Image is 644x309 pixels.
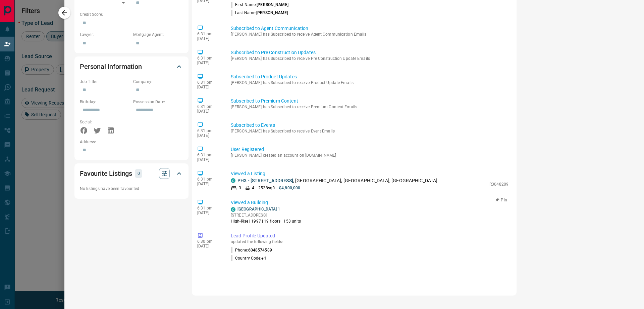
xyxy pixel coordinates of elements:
p: Job Title: [80,79,130,85]
p: 2528 sqft [258,185,275,191]
p: 6:31 pm [197,153,221,157]
span: [PERSON_NAME] [256,10,288,15]
p: User Registered [231,146,508,153]
p: 0 [137,170,140,177]
p: Subscribed to Events [231,122,508,129]
p: Lawyer: [80,32,130,38]
span: +1 [261,256,266,261]
p: First Name : [231,2,288,8]
p: $4,800,000 [279,185,300,191]
p: Birthday: [80,99,130,105]
p: [DATE] [197,210,221,215]
p: Phone : [231,247,272,253]
button: Pin [492,197,511,203]
div: condos.ca [231,178,235,183]
p: 6:30 pm [197,239,221,244]
p: Viewed a Listing [231,170,508,177]
p: Mortgage Agent: [133,32,183,38]
p: [PERSON_NAME] has Subscribed to receive Event Emails [231,129,508,133]
p: [PERSON_NAME] has Subscribed to receive Premium Content Emails [231,105,508,109]
p: , [GEOGRAPHIC_DATA], [GEOGRAPHIC_DATA], [GEOGRAPHIC_DATA] [237,177,437,184]
p: [PERSON_NAME] has Subscribed to receive Agent Communication Emails [231,32,508,37]
p: [PERSON_NAME] has Subscribed to receive Pre Construction Update Emails [231,56,508,61]
p: [STREET_ADDRESS] [231,212,301,218]
p: 6:31 pm [197,32,221,36]
h2: Favourite Listings [80,168,132,179]
h2: Personal Information [80,61,142,72]
p: 4 [252,185,254,191]
p: updated the following fields: [231,239,508,244]
p: [PERSON_NAME] created an account on [DOMAIN_NAME] [231,153,508,158]
p: Credit Score: [80,11,183,17]
p: Lead Profile Updated [231,232,508,239]
p: No listings have been favourited [80,186,183,192]
span: [PERSON_NAME] [257,2,288,7]
p: [DATE] [197,157,221,162]
p: Possession Date: [133,99,183,105]
p: [DATE] [197,244,221,248]
p: Subscribed to Agent Communication [231,25,508,32]
p: Subscribed to Product Updates [231,73,508,80]
span: 6048574589 [248,248,272,253]
a: [GEOGRAPHIC_DATA] 1 [237,207,280,211]
p: Company: [133,79,183,85]
p: 6:31 pm [197,177,221,182]
p: R3048209 [489,181,508,187]
p: [DATE] [197,36,221,41]
p: Viewed a Building [231,199,508,206]
p: [DATE] [197,133,221,138]
p: [DATE] [197,61,221,65]
p: 6:31 pm [197,206,221,210]
p: High-Rise | 1997 | 19 floors | 153 units [231,218,301,224]
p: 6:31 pm [197,104,221,109]
div: condos.ca [231,207,235,212]
p: 6:31 pm [197,128,221,133]
a: PH3 - [STREET_ADDRESS] [237,178,293,183]
div: Personal Information [80,59,183,75]
p: 6:31 pm [197,56,221,61]
p: 6:31 pm [197,80,221,85]
p: [PERSON_NAME] has Subscribed to receive Product Update Emails [231,80,508,85]
p: Address: [80,139,183,145]
p: [DATE] [197,85,221,89]
p: Social: [80,119,130,125]
p: [DATE] [197,182,221,186]
p: Country Code : [231,255,266,261]
p: Subscribed to Premium Content [231,98,508,105]
div: Favourite Listings0 [80,165,183,182]
p: Last Name : [231,10,288,16]
p: 3 [239,185,241,191]
p: Subscribed to Pre Construction Updates [231,49,508,56]
p: [DATE] [197,109,221,114]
